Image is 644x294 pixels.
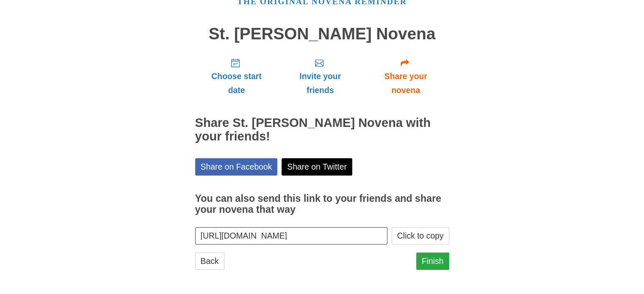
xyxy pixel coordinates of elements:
[195,158,278,176] a: Share on Facebook
[282,158,352,176] a: Share on Twitter
[362,51,449,102] a: Share your novena
[392,227,449,245] button: Click to copy
[195,253,224,270] a: Back
[416,253,449,270] a: Finish
[195,51,278,102] a: Choose start date
[371,69,441,97] span: Share your novena
[278,51,362,102] a: Invite your friends
[195,25,449,43] h1: St. [PERSON_NAME] Novena
[286,69,354,97] span: Invite your friends
[195,193,449,215] h3: You can also send this link to your friends and share your novena that way
[204,69,270,97] span: Choose start date
[195,116,449,143] h2: Share St. [PERSON_NAME] Novena with your friends!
